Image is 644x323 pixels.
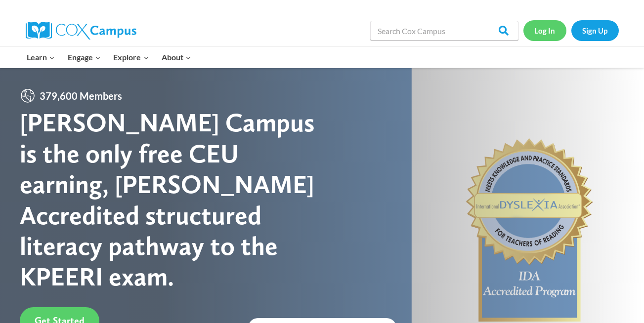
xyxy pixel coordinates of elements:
[21,47,198,68] nav: Primary Navigation
[523,20,619,40] nav: Secondary Navigation
[107,47,156,68] button: Child menu of Explore
[523,20,566,40] a: Log In
[20,107,322,292] div: [PERSON_NAME] Campus is the only free CEU earning, [PERSON_NAME] Accredited structured literacy p...
[370,21,518,40] input: Search Cox Campus
[571,20,619,40] a: Sign Up
[36,88,126,104] span: 379,600 Members
[21,47,62,68] button: Child menu of Learn
[155,47,198,68] button: Child menu of About
[26,22,136,40] img: Cox Campus
[61,47,107,68] button: Child menu of Engage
